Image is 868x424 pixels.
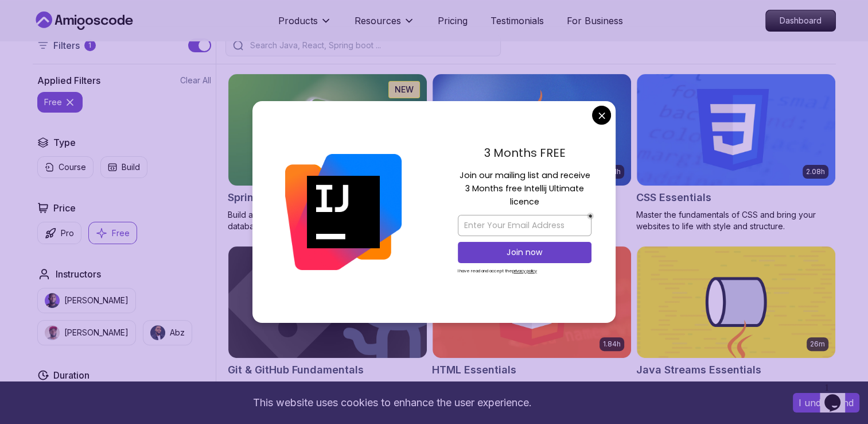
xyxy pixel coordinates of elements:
a: HTML Essentials card1.84hHTML EssentialsMaster the Fundamentals of HTML for Web Development! [432,246,632,404]
a: Java Streams Essentials card26mJava Streams EssentialsLearn how to use Java Streams to process co... [636,246,836,404]
a: Spring Boot for Beginners card1.67hNEWSpring Boot for BeginnersBuild a CRUD API with Spring Boot ... [228,74,427,232]
h2: Price [53,201,76,215]
p: 2.08h [806,167,825,176]
p: Build a CRUD API with Spring Boot and PostgreSQL database using Spring Data JPA and Spring AI [228,209,427,232]
p: 1 [88,41,91,50]
p: free [44,97,62,108]
a: Testimonials [491,14,544,28]
img: Spring Boot for Beginners card [228,74,427,186]
p: Course [59,161,86,173]
p: [PERSON_NAME] [64,327,129,338]
button: instructor img[PERSON_NAME] [37,288,136,313]
p: Pro [61,228,74,239]
img: CSS Essentials card [637,74,835,186]
p: Resources [355,14,401,28]
p: Products [278,14,318,28]
button: Build [100,156,147,178]
img: instructor img [150,325,165,340]
img: instructor img [45,293,60,308]
p: Filters [53,38,80,52]
p: Master the fundamentals of CSS and bring your websites to life with style and structure. [636,209,836,232]
p: NEW [395,84,414,95]
h2: Duration [53,368,89,382]
p: Build [122,161,140,173]
a: CSS Essentials card2.08hCSS EssentialsMaster the fundamentals of CSS and bring your websites to l... [636,74,836,232]
button: Clear All [180,75,211,86]
p: Free [112,228,130,239]
h2: Type [53,136,76,149]
p: 26m [810,340,825,349]
img: Java for Beginners card [433,74,631,186]
a: Git & GitHub Fundamentals cardGit & GitHub FundamentalsLearn the fundamentals of Git and GitHub. [228,246,427,393]
div: This website uses cookies to enhance the user experience. [9,390,776,415]
p: Abz [170,327,185,338]
button: Resources [355,14,415,37]
button: free [37,92,83,113]
button: Pro [37,222,81,244]
img: Java Streams Essentials card [637,246,835,358]
button: Products [278,14,332,37]
button: instructor img[PERSON_NAME] [37,320,136,345]
h2: Instructors [56,267,101,281]
h2: Spring Boot for Beginners [228,190,359,206]
iframe: chat widget [820,378,857,413]
a: Dashboard [765,10,836,32]
button: instructor imgAbz [143,320,192,345]
p: 1.84h [603,340,621,349]
button: Course [37,156,94,178]
h2: Git & GitHub Fundamentals [228,362,364,378]
button: Accept cookies [793,393,859,413]
img: instructor img [45,325,60,340]
a: Pricing [438,14,468,28]
h2: Java Streams Essentials [636,362,761,378]
button: Free [88,222,137,244]
a: Java for Beginners card2.41hJava for BeginnersBeginner-friendly Java course for essential program... [432,74,632,232]
input: Search Java, React, Spring boot ... [248,40,493,51]
h2: Applied Filters [37,74,100,87]
h2: CSS Essentials [636,190,711,206]
h2: HTML Essentials [432,362,516,378]
img: Git & GitHub Fundamentals card [228,246,427,358]
p: Dashboard [766,10,835,31]
p: [PERSON_NAME] [64,295,129,306]
a: For Business [567,14,623,28]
